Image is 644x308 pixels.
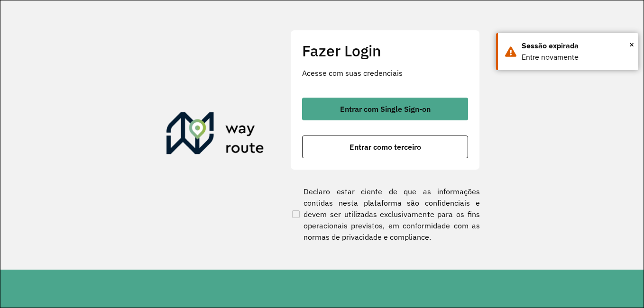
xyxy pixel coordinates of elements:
[340,105,431,113] span: Entrar com Single Sign-on
[290,186,480,243] label: Declaro estar ciente de que as informações contidas nesta plataforma são confidenciais e devem se...
[302,67,468,79] p: Acesse com suas credenciais
[522,52,631,63] div: Entre novamente
[302,42,468,60] h2: Fazer Login
[302,136,468,158] button: button
[629,37,634,52] button: Close
[166,112,264,158] img: Roteirizador AmbevTech
[350,143,421,151] span: Entrar como terceiro
[522,40,631,52] div: Sessão expirada
[629,37,634,52] span: ×
[302,98,468,120] button: button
